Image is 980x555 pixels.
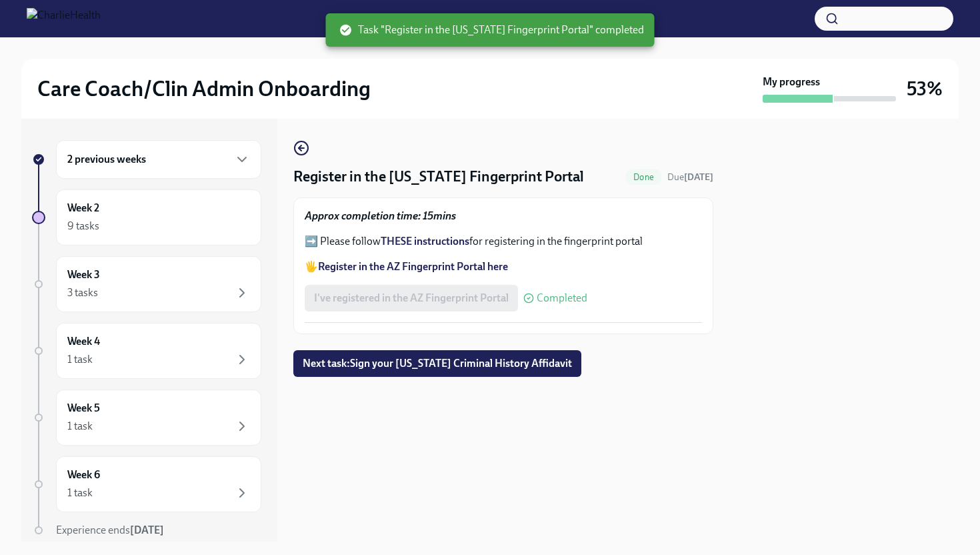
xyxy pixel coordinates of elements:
a: Register in the AZ Fingerprint Portal here [318,260,508,273]
span: Next task : Sign your [US_STATE] Criminal History Affidavit [303,357,572,370]
a: THESE instructions [381,235,469,247]
h6: Week 5 [67,401,100,416]
div: 9 tasks [67,219,99,233]
a: Week 41 task [32,323,261,379]
span: Completed [537,293,587,304]
div: 2 previous weeks [56,140,261,179]
span: August 16th, 2025 10:00 [667,171,713,183]
img: CharlieHealth [27,8,101,29]
span: Done [625,172,662,182]
h6: Week 2 [67,201,99,215]
div: 3 tasks [67,286,98,300]
strong: My progress [763,75,820,89]
span: Due [667,171,713,183]
h6: Week 6 [67,468,100,482]
h6: Week 4 [67,334,100,349]
button: Next task:Sign your [US_STATE] Criminal History Affidavit [293,350,581,377]
div: 1 task [67,352,93,367]
a: Week 61 task [32,456,261,512]
strong: [DATE] [130,524,164,536]
strong: Approx completion time: 15mins [305,209,456,222]
a: Week 29 tasks [32,189,261,245]
div: 1 task [67,419,93,434]
span: Experience ends [56,524,164,536]
strong: [DATE] [684,171,713,183]
span: Task "Register in the [US_STATE] Fingerprint Portal" completed [339,23,644,37]
a: Week 33 tasks [32,256,261,312]
div: 1 task [67,486,93,500]
h2: Care Coach/Clin Admin Onboarding [37,75,371,102]
h6: 2 previous weeks [67,152,146,167]
a: Week 51 task [32,390,261,446]
p: ➡️ Please follow for registering in the fingerprint portal [305,234,702,249]
h3: 53% [907,77,943,101]
p: 🖐️ [305,259,702,274]
h6: Week 3 [67,267,100,282]
h4: Register in the [US_STATE] Fingerprint Portal [293,167,584,187]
